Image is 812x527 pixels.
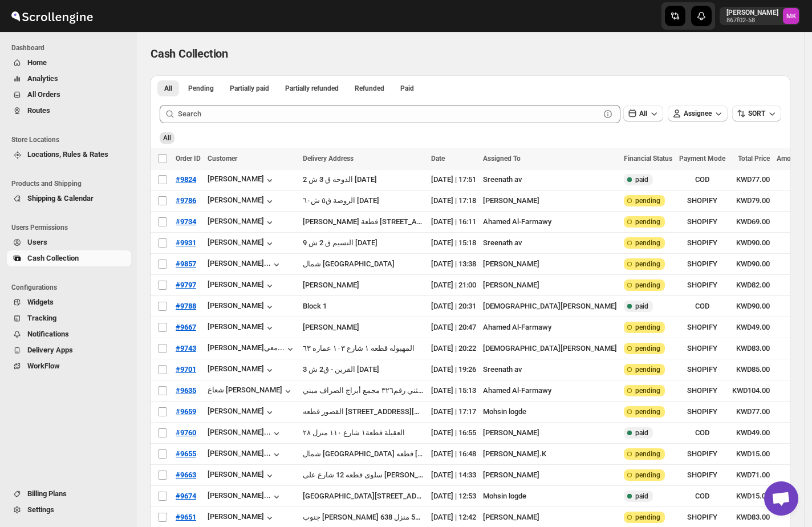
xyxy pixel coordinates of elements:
div: [PERSON_NAME] [208,407,275,418]
span: Order ID [176,155,201,163]
text: MK [786,13,797,20]
td: Mohsin logde [480,486,620,507]
div: [PERSON_NAME]... [208,259,271,267]
span: pending [635,365,660,374]
span: Billing Plans [27,489,67,498]
span: Partially paid [230,84,269,93]
td: [DATE] | 16:55 [428,423,480,444]
button: Block 1 [303,302,327,310]
button: All [623,106,663,121]
button: #9667 [176,322,196,333]
span: Financial Status [624,155,672,163]
span: Settings [27,505,54,514]
span: Tracking [27,314,56,322]
button: Delivery Apps [7,342,131,358]
span: WorkFlow [27,362,60,370]
button: شعاع [PERSON_NAME] [208,386,294,397]
span: All [639,110,647,117]
td: [PERSON_NAME] [480,190,620,212]
span: Users [27,238,47,246]
span: #9824 [176,175,196,184]
button: جنوب [PERSON_NAME] ق5 ش540 منزل 638 [303,513,424,521]
div: [PERSON_NAME] [208,217,275,228]
div: [PERSON_NAME] [208,301,275,313]
span: Delivery Address [303,155,354,163]
button: #9931 [176,237,196,249]
button: الروضة ق٥ ش٦٠ [DATE] [303,196,379,205]
span: #9635 [176,386,196,395]
span: KWD90.00 [732,258,770,270]
td: Sreenath av [480,169,620,190]
div: [PERSON_NAME] [208,238,275,249]
button: #9655 [176,448,196,460]
td: Ahamed Al-Farmawy [480,317,620,338]
span: pending [635,344,660,353]
button: #9701 [176,364,196,375]
button: [PERSON_NAME] [303,281,359,289]
button: Analytics [7,71,131,87]
td: [PERSON_NAME] [480,465,620,486]
button: #9635 [176,385,196,396]
button: #9797 [176,279,196,291]
button: WorkFlow [7,358,131,374]
td: [DATE] | 17:17 [428,402,480,423]
td: [DATE] | 13:38 [428,254,480,275]
span: SHOPIFY [679,237,725,249]
span: All [164,84,172,93]
td: Sreenath av [480,233,620,254]
span: pending [635,217,660,226]
button: النسيم ق 2 ش 9 [DATE] [303,238,377,247]
span: pending [635,386,660,395]
span: SHOPIFY [679,216,725,228]
button: المهبوله قطعه ١ شارع ١٠٣ عماره ٦٣ [303,344,415,352]
span: KWD90.00 [732,301,770,312]
span: SHOPIFY [679,258,725,270]
span: KWD49.00 [732,427,770,439]
span: #9651 [176,513,196,521]
span: pending [635,260,660,269]
span: KWD104.00 [732,385,770,396]
button: User menu [720,7,800,25]
span: KWD49.00 [732,322,770,333]
td: Ahamed Al-Farmawy [480,212,620,233]
button: حولي قطعة ٦ شارع المثني رقم٣٢٦ مجمع أبراج الصراف مبني F الدور السابع شقه ٧ [303,386,424,395]
button: #9824 [176,174,196,185]
td: [DEMOGRAPHIC_DATA][PERSON_NAME] [480,296,620,317]
td: [DATE] | 20:22 [428,338,480,359]
button: [PERSON_NAME]... [208,449,282,460]
span: SHOPIFY [679,385,725,396]
button: #9734 [176,216,196,228]
span: SHOPIFY [679,279,725,291]
td: [DATE] | 15:13 [428,380,480,402]
span: Store Locations [11,135,131,144]
td: [DATE] | 15:18 [428,233,480,254]
div: [PERSON_NAME]... [208,491,271,500]
p: 867f02-58 [726,17,778,24]
span: #9674 [176,492,196,500]
td: [DATE] | 16:11 [428,212,480,233]
button: #9674 [176,490,196,502]
span: paid [635,492,648,501]
button: [PERSON_NAME] [208,322,275,334]
span: SORT [748,110,765,117]
span: KWD15.00 [732,490,770,502]
span: Date [431,155,445,163]
button: القصور قطعه [STREET_ADDRESS][GEOGRAPHIC_DATA] الشارع الرئيسي [303,407,424,416]
div: [PERSON_NAME]معي... [208,343,285,352]
span: #9655 [176,449,196,458]
span: #9788 [176,302,196,310]
span: Analytics [27,74,58,83]
span: KWD90.00 [732,237,770,249]
td: [PERSON_NAME] [480,275,620,296]
span: Home [27,58,47,67]
td: [PERSON_NAME] [480,254,620,275]
span: Delivery Apps [27,346,73,354]
span: pending [635,407,660,416]
button: شمال [GEOGRAPHIC_DATA] قطعه [STREET_ADDRESS] [303,449,424,458]
div: [GEOGRAPHIC_DATA][STREET_ADDRESS] [303,492,424,500]
span: pending [635,449,660,459]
